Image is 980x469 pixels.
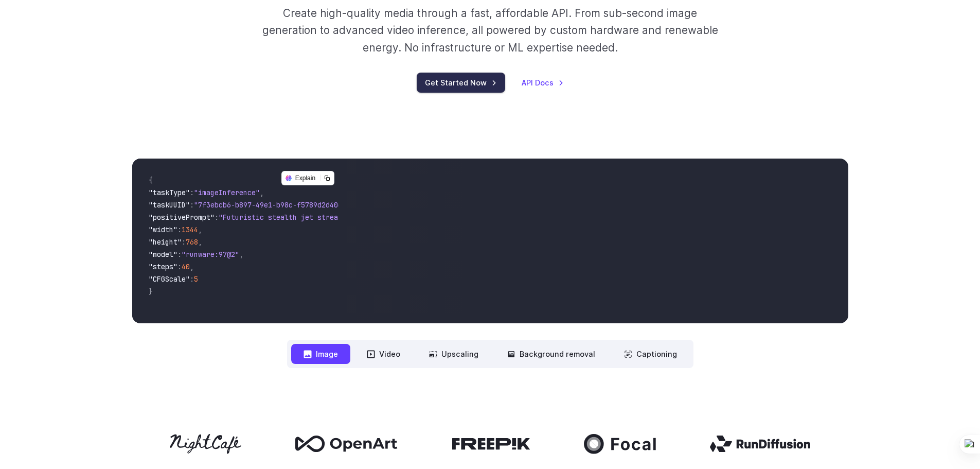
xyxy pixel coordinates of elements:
span: , [260,188,264,197]
span: "Futuristic stealth jet streaking through a neon-lit cityscape with glowing purple exhaust" [219,213,593,222]
span: : [182,237,186,247]
span: : [177,250,182,259]
span: , [239,250,243,259]
span: : [190,274,194,284]
button: Background removal [495,344,608,364]
span: 5 [194,274,198,284]
span: : [190,188,194,197]
p: Create high-quality media through a fast, affordable API. From sub-second image generation to adv... [261,5,719,56]
span: : [215,213,219,222]
span: , [198,237,202,247]
button: Upscaling [417,344,491,364]
span: "taskUUID" [149,200,190,210]
span: "7f3ebcb6-b897-49e1-b98c-f5789d2d40d7" [194,200,350,210]
span: "steps" [149,262,177,271]
span: "CFGScale" [149,274,190,284]
span: "taskType" [149,188,190,197]
a: Get Started Now [417,73,505,93]
span: "runware:97@2" [182,250,239,259]
span: 40 [182,262,190,271]
span: 1344 [182,225,198,234]
button: Captioning [612,344,689,364]
span: "height" [149,237,182,247]
span: "width" [149,225,177,234]
button: Image [291,344,350,364]
span: 768 [186,237,198,247]
button: Video [354,344,413,364]
a: API Docs [522,77,564,89]
span: , [190,262,194,271]
span: : [190,200,194,210]
span: } [149,287,153,296]
span: "positivePrompt" [149,213,215,222]
span: { [149,176,153,185]
span: , [198,225,202,234]
span: "imageInference" [194,188,260,197]
span: : [177,225,182,234]
span: : [177,262,182,271]
span: "model" [149,250,177,259]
